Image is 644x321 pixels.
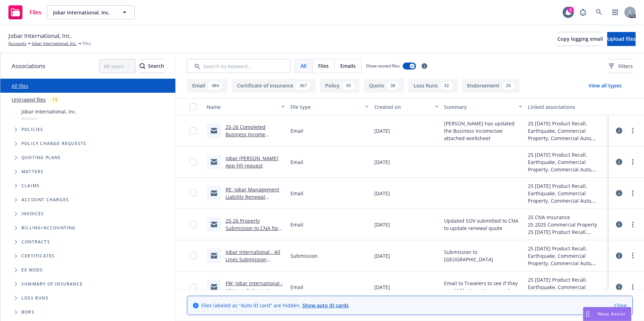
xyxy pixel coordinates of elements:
span: Files [318,62,329,70]
div: 1 [568,7,574,13]
input: Toggle Row Selected [190,221,197,228]
button: Nova Assist [583,307,631,321]
button: Upload files [607,32,636,46]
span: Certificates [21,254,55,258]
span: Copy logging email [557,35,603,42]
div: File type [290,103,361,111]
span: Nova Assist [598,311,625,317]
span: Policy change requests [21,142,86,146]
span: Quoting plans [21,156,61,160]
a: Jobar International, Inc. [32,40,77,47]
span: [DATE] [374,221,390,228]
div: 38 [387,82,399,90]
span: Emails [340,62,356,70]
span: [DATE] [374,283,390,291]
span: Ex Mods [21,268,43,272]
span: Contracts [21,240,50,244]
span: All [301,62,307,70]
button: Filters [609,59,633,73]
span: Claims [21,184,40,188]
a: 25-26 Property Submission to CNA for Property [226,217,279,239]
span: Account [21,115,77,121]
a: more [629,189,637,197]
a: Jobar International - All Lines Submission Effective [DATE] [226,249,280,270]
button: Policy [320,79,360,93]
a: more [629,283,637,291]
div: Tree Example [0,106,175,221]
input: Toggle Row Selected [190,158,197,165]
span: Files [82,40,91,47]
span: [DATE] [374,158,390,166]
div: 25 CNA Insurance [528,214,606,221]
div: 13 [49,96,61,104]
a: All files [12,83,28,89]
a: Switch app [608,5,622,19]
input: Toggle Row Selected [190,190,197,197]
span: Filters [609,63,633,70]
div: 25 2025 Commercial Property [528,221,606,228]
svg: Search [140,63,145,69]
div: Linked associations [528,103,606,111]
div: 25 [DATE] Product Recall, Earthquake, Commercial Property, Commercial Auto, Excess Liability, Gen... [528,182,606,204]
a: Accounts [8,40,26,47]
div: 25 [DATE] Product Recall, Earthquake, Commercial Property, Commercial Auto, Excess Liability, Gen... [528,228,606,236]
span: Email [290,127,303,135]
a: FW: Jobar International - All Lines Submission Effective [DATE] [226,280,283,301]
a: 25-26 Completed Business Income Worksheet from [PERSON_NAME].msg [226,124,276,152]
div: 25 [DATE] Product Recall, Earthquake, Commercial Property, Commercial Auto, Excess Liability, Gen... [528,276,606,298]
a: Show auto ID cards [302,302,349,309]
div: 32 [441,82,452,90]
span: [DATE] [374,252,390,260]
a: RE: Jobar Management Liability Renewal effective 9/30 [226,186,279,208]
a: Search [592,5,606,19]
span: Policies [21,127,43,132]
button: Linked associations [525,98,609,115]
button: SearchSearch [140,59,164,73]
div: 25 [DATE] Product Recall, Earthquake, Commercial Property, Commercial Auto, Excess Liability, Gen... [528,245,606,267]
div: 367 [296,82,310,90]
span: Jobar International, Inc. [21,108,77,115]
span: Matters [21,170,43,174]
div: Folder Tree Example [0,221,175,319]
input: Toggle Row Selected [190,283,197,290]
span: Account charges [21,198,69,202]
button: Loss Runs [408,79,458,93]
span: Updated SOV submitted to CNA to update renewal quote [444,217,522,232]
button: Endorsement [462,79,519,93]
div: 25 [DATE] Product Recall, Earthquake, Commercial Property, Commercial Auto, Excess Liability, Gen... [528,151,606,173]
a: more [629,158,637,166]
div: 25 [DATE] Product Recall, Earthquake, Commercial Property, Commercial Auto, Excess Liability, Gen... [528,120,606,142]
a: more [629,126,637,135]
span: [PERSON_NAME] has updated the Business Income/see attached worksheet [444,120,522,142]
span: BORs [21,310,34,314]
a: more [629,251,637,260]
a: Close [614,302,627,309]
span: Email [290,283,303,291]
span: Email [290,221,303,228]
div: 26 [502,82,514,90]
span: Submission to [GEOGRAPHIC_DATA] [444,248,522,263]
span: [DATE] [374,190,390,197]
div: Summary [444,103,515,111]
div: Name [207,103,277,111]
span: Jobar International, Inc. [8,31,72,40]
span: Email to Travelers to see if they would like to quote renewal [444,280,522,294]
span: Loss Runs [21,296,48,300]
input: Toggle Row Selected [190,252,197,259]
input: Toggle Row Selected [190,127,197,134]
span: Associations [12,61,45,71]
span: Filters [618,63,633,70]
span: Submission [290,252,318,260]
span: Upload files [607,35,636,42]
span: Email [290,158,303,166]
button: Email [187,79,228,93]
span: Files labeled as "Auto ID card" are hidden. [201,302,349,309]
button: Summary [441,98,525,115]
div: Drag to move [583,307,592,321]
span: Email [290,190,303,197]
button: Created on [371,98,441,115]
input: Search by keyword... [187,59,290,73]
span: Billing/Accounting [21,226,76,230]
a: Jobar [PERSON_NAME] App Fill request [226,155,279,169]
button: Jobar International, Inc. [47,5,135,19]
